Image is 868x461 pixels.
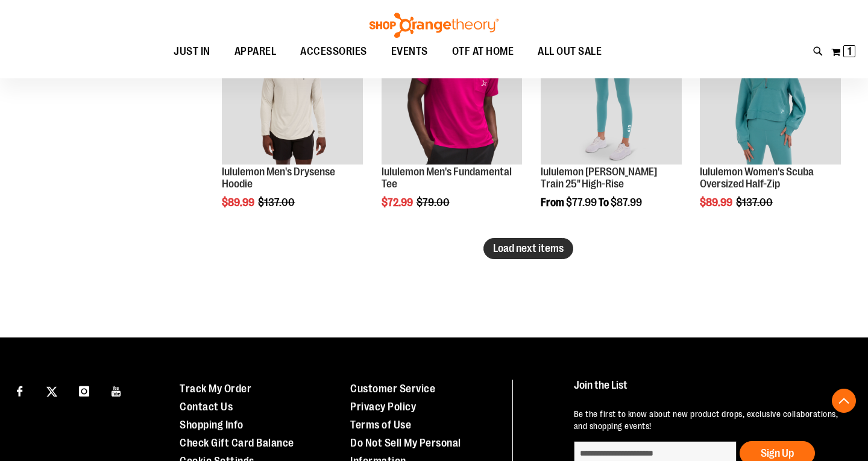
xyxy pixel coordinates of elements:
span: $137.00 [736,196,775,209]
a: Shopping Info [180,419,244,431]
h4: Join the List [574,380,845,402]
img: Product image for lululemon Mens Drysense Hoodie Bone [222,24,363,165]
img: Twitter [46,386,57,397]
a: Product image for lululemon Womens Wunder Train High-Rise Tight 25inSALE [541,24,682,166]
span: Load next items [493,242,564,254]
img: OTF lululemon Mens The Fundamental T Wild Berry [382,24,523,165]
span: $89.99 [222,196,256,209]
a: Terms of Use [350,419,411,431]
span: 1 [848,45,852,57]
span: $77.99 [566,196,597,209]
a: Track My Order [180,383,251,395]
a: Check Gift Card Balance [180,437,294,449]
a: lululemon [PERSON_NAME] Train 25" High-Rise [541,166,657,190]
a: lululemon Women's Scuba Oversized Half-Zip [700,166,814,190]
a: Product image for lululemon Womens Scuba Oversized Half Zip [700,24,841,166]
span: From [541,196,564,209]
span: EVENTS [391,38,428,65]
span: ACCESSORIES [300,38,367,65]
span: $72.99 [382,196,415,209]
a: lululemon Men's Drysense Hoodie [222,166,335,190]
div: product [535,17,688,239]
span: $79.00 [417,196,451,209]
div: product [694,17,847,239]
a: Contact Us [180,401,233,413]
span: $137.00 [258,196,297,209]
span: To [599,196,609,209]
a: Visit our X page [42,380,63,401]
button: Load next items [483,238,573,259]
a: OTF lululemon Mens The Fundamental T Wild BerrySALE [382,24,523,166]
img: Shop Orangetheory [368,13,500,38]
a: lululemon Men's Fundamental Tee [382,166,512,190]
img: Product image for lululemon Womens Wunder Train High-Rise Tight 25in [541,24,682,165]
a: Privacy Policy [350,401,416,413]
a: Visit our Youtube page [106,380,127,401]
img: Product image for lululemon Womens Scuba Oversized Half Zip [700,24,841,165]
button: Back To Top [832,389,856,413]
a: Visit our Instagram page [74,380,95,401]
a: Product image for lululemon Mens Drysense Hoodie BoneSALE [222,24,363,166]
span: $89.99 [700,196,734,209]
p: Be the first to know about new product drops, exclusive collaborations, and shopping events! [574,408,845,432]
div: product [216,17,369,239]
a: Customer Service [350,383,435,395]
span: $87.99 [611,196,642,209]
a: Visit our Facebook page [9,380,30,401]
span: JUST IN [174,38,210,65]
div: product [376,17,529,239]
span: ALL OUT SALE [538,38,602,65]
span: OTF AT HOME [452,38,514,65]
span: APPAREL [234,38,277,65]
span: Sign Up [761,447,794,459]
